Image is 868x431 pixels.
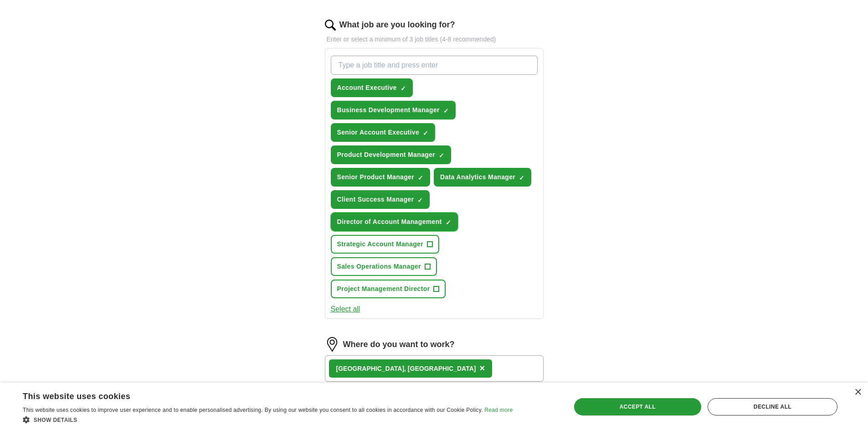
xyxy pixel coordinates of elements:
button: Strategic Account Manager [331,235,440,254]
img: search.png [325,20,336,31]
button: Senior Product Manager✓ [331,168,431,187]
span: × [479,363,485,373]
span: Strategic Account Manager [337,239,424,249]
input: Type a job title and press enter [331,56,538,75]
label: What job are you looking for? [339,19,455,31]
span: ✓ [423,130,428,137]
button: Senior Account Executive✓ [331,123,436,142]
span: Account Executive [337,83,397,93]
label: Where do you want to work? [343,338,455,351]
span: This website uses cookies to improve user experience and to enable personalised advertising. By u... [23,407,483,413]
span: ✓ [439,152,444,159]
span: ✓ [401,85,406,92]
div: This website uses cookies [23,388,490,402]
span: ✓ [418,174,423,182]
button: Sales Operations Manager [331,257,437,276]
a: Read more, opens a new window [484,407,513,413]
div: Accept all [574,398,701,415]
div: [GEOGRAPHIC_DATA], [GEOGRAPHIC_DATA] [336,364,476,374]
span: Show details [34,417,77,423]
span: Client Success Manager [337,195,414,204]
p: Enter or select a minimum of 3 job titles (4-8 recommended) [325,35,544,44]
button: × [479,362,485,375]
img: location.png [325,337,339,352]
span: Project Management Director [337,284,430,294]
span: ✓ [417,197,423,204]
span: Product Development Manager [337,150,436,160]
span: ✓ [446,219,451,226]
button: Director of Account Management✓ [331,213,458,231]
div: Decline all [708,398,837,415]
button: Product Development Manager✓ [331,145,452,164]
button: Account Executive✓ [331,78,413,97]
span: ✓ [443,107,449,114]
span: ✓ [519,174,524,182]
div: Close [854,389,861,396]
button: Project Management Director [331,280,446,298]
button: Client Success Manager✓ [331,190,430,209]
button: Select all [331,304,360,315]
div: Show details [23,415,513,424]
span: Senior Product Manager [337,172,415,182]
span: Sales Operations Manager [337,262,421,271]
button: Business Development Manager✓ [331,101,456,119]
span: Senior Account Executive [337,128,420,137]
span: Director of Account Management [337,217,442,227]
span: Data Analytics Manager [440,172,515,182]
button: Data Analytics Manager✓ [434,168,531,187]
span: Business Development Manager [337,105,440,115]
